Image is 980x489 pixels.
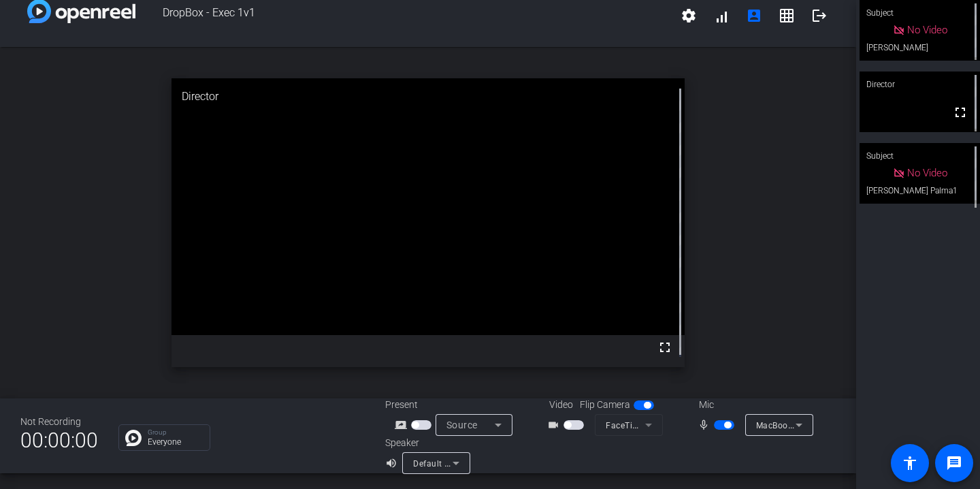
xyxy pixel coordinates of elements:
[385,436,467,450] div: Speaker
[385,398,521,412] div: Present
[685,398,821,412] div: Mic
[20,415,98,429] div: Not Recording
[657,339,673,356] mat-icon: fullscreen
[860,72,980,97] div: Director
[446,420,478,430] span: Source
[902,455,918,471] mat-icon: accessibility
[907,167,947,179] span: No Video
[946,455,962,471] mat-icon: message
[125,430,142,446] img: Chat Icon
[860,143,980,169] div: Subject
[395,417,411,433] mat-icon: screen_share_outline
[907,24,947,36] span: No Video
[148,429,203,436] p: Group
[148,438,203,446] p: Everyone
[756,420,895,430] span: MacBook Pro Microphone (Built-in)
[698,417,714,433] mat-icon: mic_none
[779,7,795,24] mat-icon: grid_on
[811,7,828,24] mat-icon: logout
[746,7,762,24] mat-icon: account_box
[580,398,630,412] span: Flip Camera
[385,455,402,471] mat-icon: volume_up
[681,7,697,24] mat-icon: settings
[413,458,577,469] span: Default - MacBook Pro Speakers (Built-in)
[20,424,98,457] span: 00:00:00
[549,398,573,412] span: Video
[952,104,968,121] mat-icon: fullscreen
[547,417,563,433] mat-icon: videocam_outline
[171,78,685,115] div: Director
